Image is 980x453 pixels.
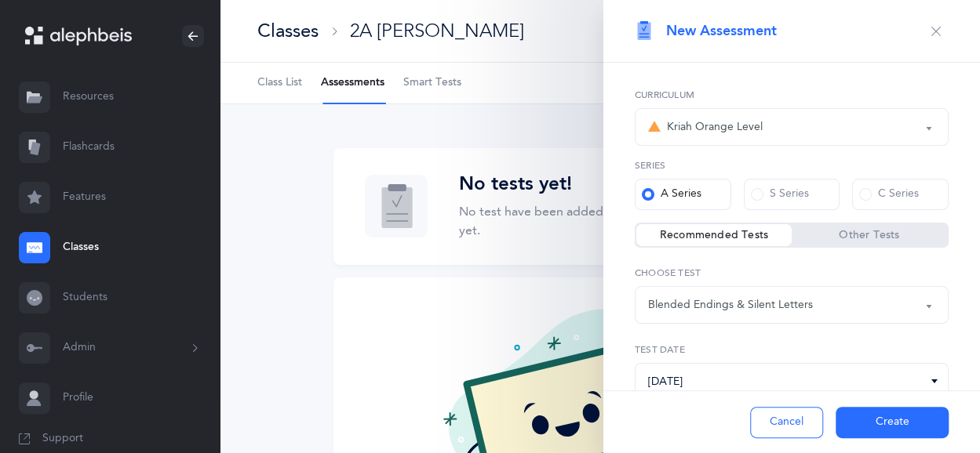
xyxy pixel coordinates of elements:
label: Test date [635,342,949,357]
p: No test have been added for this school year yet. [459,202,716,240]
div: C Series [859,187,919,202]
div: Classes [257,18,319,44]
span: Class List [257,75,302,91]
input: 03/04/2024 [635,363,949,400]
label: Series [635,158,949,172]
span: Support [42,431,83,447]
button: Kriah Orange Level [635,108,949,146]
span: Smart Tests [403,75,461,91]
div: 2A [PERSON_NAME] [350,18,524,44]
button: Create [836,407,949,438]
span: New Assessment [666,21,777,41]
div: Kriah Orange Level [648,118,763,136]
label: Curriculum [635,88,949,102]
div: A Series [642,187,701,202]
div: S Series [751,187,809,202]
button: Blended Endings & Silent Letters [635,286,949,324]
h3: No tests yet! [459,173,716,196]
label: Choose test [635,266,949,280]
label: Recommended Tests [636,227,792,243]
button: Cancel [750,407,823,438]
label: Other Tests [792,227,947,243]
div: Blended Endings & Silent Letters [648,297,813,313]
